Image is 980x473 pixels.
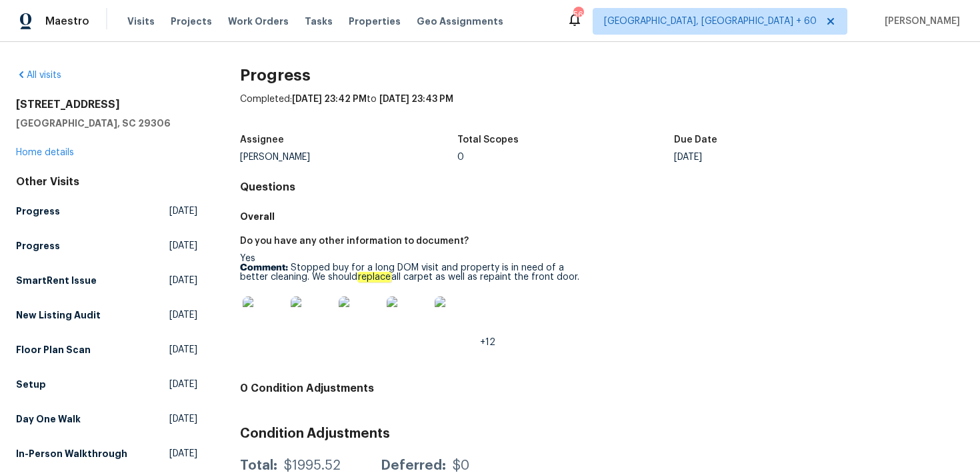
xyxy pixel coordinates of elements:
[480,338,495,347] span: +12
[16,117,197,130] h5: [GEOGRAPHIC_DATA], SC 29306
[169,412,197,426] span: [DATE]
[16,343,91,356] h5: Floor Plan Scan
[16,407,197,431] a: Day One Walk[DATE]
[169,343,197,356] span: [DATE]
[16,303,197,327] a: New Listing Audit[DATE]
[240,382,964,395] h4: 0 Condition Adjustments
[674,153,891,162] div: [DATE]
[169,447,197,460] span: [DATE]
[16,239,60,252] h5: Progress
[240,210,964,223] h5: Overall
[573,8,583,21] div: 568
[604,15,817,28] span: [GEOGRAPHIC_DATA], [GEOGRAPHIC_DATA] + 60
[16,442,197,466] a: In-Person Walkthrough[DATE]
[16,447,127,460] h5: In-Person Walkthrough
[453,459,469,472] div: $0
[240,263,591,282] p: Stopped buy for a long DOM visit and property is in need of a better cleaning. We should all carp...
[357,272,391,282] em: replace
[240,153,457,162] div: [PERSON_NAME]
[16,338,197,362] a: Floor Plan Scan[DATE]
[16,308,101,322] h5: New Listing Audit
[381,459,446,472] div: Deferred:
[127,15,155,28] span: Visits
[45,15,89,28] span: Maestro
[292,95,367,104] span: [DATE] 23:42 PM
[240,236,469,246] h5: Do you have any other information to document?
[16,234,197,258] a: Progress[DATE]
[457,135,519,145] h5: Total Scopes
[240,427,964,440] h3: Condition Adjustments
[457,153,675,162] div: 0
[171,15,212,28] span: Projects
[16,71,61,80] a: All visits
[16,199,197,223] a: Progress[DATE]
[240,181,964,194] h4: Questions
[379,95,453,104] span: [DATE] 23:43 PM
[674,135,717,145] h5: Due Date
[169,308,197,322] span: [DATE]
[16,175,197,189] div: Other Visits
[16,372,197,396] a: Setup[DATE]
[16,98,197,111] h2: [STREET_ADDRESS]
[240,135,284,145] h5: Assignee
[417,15,503,28] span: Geo Assignments
[16,148,74,157] a: Home details
[16,412,81,426] h5: Day One Walk
[169,378,197,391] span: [DATE]
[169,239,197,252] span: [DATE]
[240,69,964,82] h2: Progress
[879,15,960,28] span: [PERSON_NAME]
[16,268,197,292] a: SmartRent Issue[DATE]
[16,274,97,287] h5: SmartRent Issue
[16,378,46,391] h5: Setup
[240,263,288,272] b: Comment:
[240,254,591,347] div: Yes
[169,205,197,218] span: [DATE]
[349,15,401,28] span: Properties
[240,93,964,127] div: Completed: to
[305,17,333,26] span: Tasks
[240,459,277,472] div: Total:
[16,205,60,218] h5: Progress
[228,15,289,28] span: Work Orders
[169,274,197,287] span: [DATE]
[284,459,341,472] div: $1995.52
